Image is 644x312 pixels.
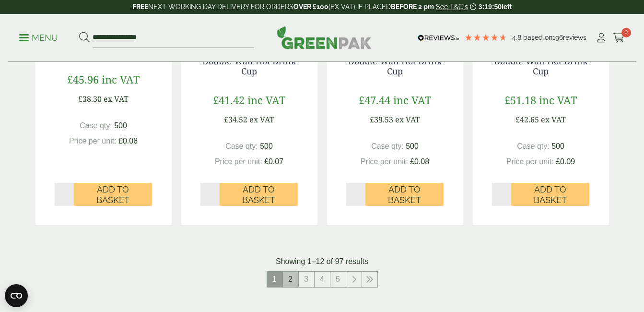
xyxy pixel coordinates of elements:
span: 500 [260,142,273,150]
span: Case qty: [80,121,112,130]
span: inc VAT [539,93,577,107]
span: Price per unit: [506,157,554,166]
strong: BEFORE 2 pm [391,3,434,11]
span: £0.08 [118,137,138,145]
span: £0.07 [264,157,283,166]
span: 500 [551,142,564,150]
span: ex VAT [395,114,420,125]
a: Menu [19,32,58,42]
span: Case qty: [225,142,258,150]
span: Case qty: [517,142,550,150]
a: 3 [299,272,314,287]
span: £34.52 [224,114,247,125]
span: Price per unit: [361,157,408,166]
img: GreenPak Supplies [277,26,372,49]
a: See T&C's [436,3,468,11]
span: £47.44 [359,93,390,107]
p: Menu [19,32,58,44]
i: Cart [613,33,625,43]
span: ex VAT [104,94,129,104]
span: £0.09 [556,157,575,166]
span: Add to Basket [372,184,437,205]
button: Add to Basket [365,183,444,206]
span: 0 [621,28,631,37]
span: Case qty: [371,142,404,150]
span: inc VAT [102,72,140,86]
button: Open CMP widget [5,284,28,307]
span: 4.8 [512,34,523,41]
span: inc VAT [247,93,285,107]
img: REVIEWS.io [418,35,459,41]
span: £38.30 [78,94,102,104]
span: ex VAT [541,114,566,125]
button: Add to Basket [74,183,152,206]
span: reviews [563,34,586,41]
span: Price per unit: [215,157,262,166]
span: left [502,3,512,11]
span: 1 [267,272,282,287]
span: £45.96 [67,72,99,86]
span: 196 [552,34,563,41]
a: 2 [283,272,298,287]
button: Add to Basket [511,183,589,206]
a: 4 [315,272,330,287]
span: £51.18 [504,93,536,107]
strong: OVER £100 [293,3,328,11]
button: Add to Basket [220,183,298,206]
span: Based on [523,34,552,41]
span: 500 [114,121,127,130]
span: 500 [406,142,419,150]
a: 5 [330,272,346,287]
span: Add to Basket [226,184,291,205]
a: 0 [613,31,625,45]
span: Add to Basket [81,184,145,205]
strong: FREE [132,3,148,11]
span: £42.65 [515,114,539,125]
i: My Account [595,33,607,43]
span: £39.53 [370,114,393,125]
div: 4.79 Stars [464,33,507,42]
span: Add to Basket [518,184,583,205]
span: Price per unit: [69,137,117,145]
span: ex VAT [249,114,274,125]
span: £0.08 [410,157,429,166]
span: 3:19:50 [479,3,502,11]
span: £41.42 [213,93,245,107]
span: inc VAT [393,93,431,107]
p: Showing 1–12 of 97 results [276,256,368,267]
